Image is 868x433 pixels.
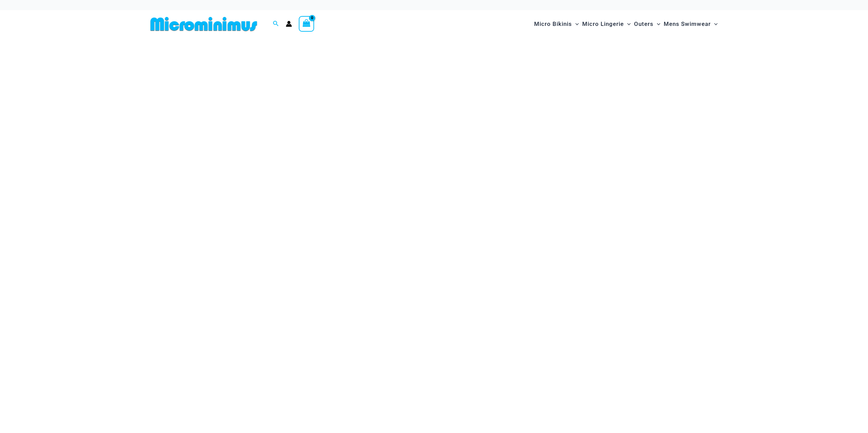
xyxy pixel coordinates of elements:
a: Micro LingerieMenu ToggleMenu Toggle [580,14,632,34]
nav: Site Navigation [531,13,721,35]
span: Menu Toggle [624,15,631,33]
span: Micro Bikinis [534,15,572,33]
a: OutersMenu ToggleMenu Toggle [632,14,662,34]
span: Micro Lingerie [582,15,624,33]
span: Menu Toggle [711,15,718,33]
a: View Shopping Cart, empty [299,16,314,32]
span: Menu Toggle [572,15,579,33]
a: Search icon link [273,20,279,28]
a: Account icon link [286,21,292,27]
a: Micro BikinisMenu ToggleMenu Toggle [532,14,580,34]
span: Outers [634,15,653,33]
img: MM SHOP LOGO FLAT [148,16,260,32]
a: Mens SwimwearMenu ToggleMenu Toggle [662,14,719,34]
span: Mens Swimwear [664,15,711,33]
span: Menu Toggle [653,15,660,33]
